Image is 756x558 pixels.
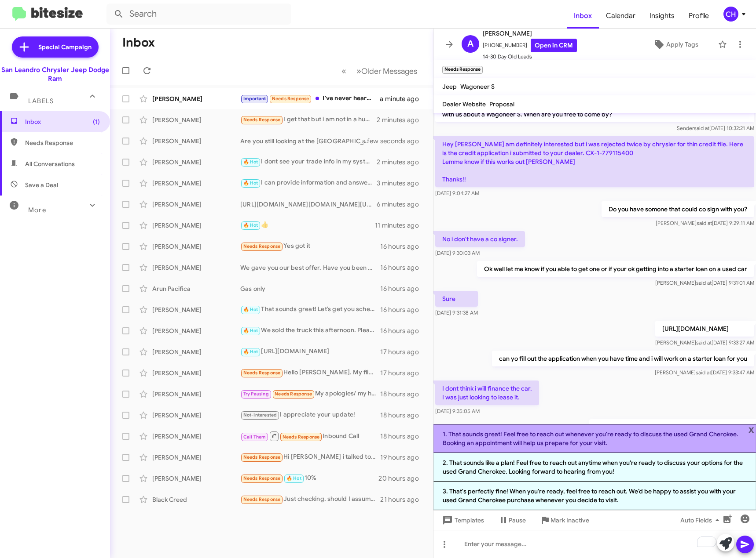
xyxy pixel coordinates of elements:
[240,368,380,378] div: Hello [PERSON_NAME]. My flights about to take off. Plz email to [PERSON_NAME][EMAIL_ADDRESS][PERS...
[433,512,491,528] button: Templates
[243,307,258,312] span: 🔥 Hot
[240,200,377,209] div: [URL][DOMAIN_NAME][DOMAIN_NAME][US_VEHICLE_IDENTIFICATION_NUMBER]
[152,179,240,188] div: [PERSON_NAME]
[337,62,422,80] nav: Page navigation example
[93,117,100,126] span: (1)
[380,369,426,377] div: 17 hours ago
[152,369,240,377] div: [PERSON_NAME]
[377,158,426,167] div: 2 minutes ago
[380,495,426,504] div: 21 hours ago
[243,370,281,376] span: Needs Response
[25,117,100,126] span: Inbox
[243,222,258,228] span: 🔥 Hot
[240,431,380,442] div: Inbound Call
[467,37,473,51] span: A
[642,3,682,29] a: Insights
[380,284,426,293] div: 16 hours ago
[152,432,240,441] div: [PERSON_NAME]
[380,432,426,441] div: 18 hours ago
[243,349,258,355] span: 🔥 Hot
[243,96,266,101] span: Important
[152,348,240,356] div: [PERSON_NAME]
[373,137,426,145] div: a few seconds ago
[286,475,301,481] span: 🔥 Hot
[489,100,514,108] span: Proposal
[637,36,714,52] button: Apply Tags
[655,279,754,286] span: [PERSON_NAME] [DATE] 9:31:01 AM
[122,36,155,50] h1: Inbox
[483,28,577,39] span: [PERSON_NAME]
[696,369,711,376] span: said at
[435,190,479,196] span: [DATE] 9:04:27 AM
[433,482,756,510] li: 3. That's perfectly fine! When you're ready, feel free to reach out. We’d be happy to assist you ...
[531,39,577,52] a: Open in CRM
[243,412,277,418] span: Not-Interested
[243,391,269,397] span: Try Pausing
[240,157,377,167] div: I dont see your trade info in my system did you bring it in?
[509,512,526,528] span: Pause
[152,326,240,335] div: [PERSON_NAME]
[599,3,642,29] a: Calendar
[492,351,754,366] p: can yo fill out the application when you have time and i will work on a starter loan for you
[243,496,281,502] span: Needs Response
[380,242,426,251] div: 16 hours ago
[380,94,426,103] div: a minute ago
[433,424,756,453] li: 1. That sounds great! Feel free to reach out whenever you're ready to discuss the used Grand Cher...
[351,62,422,80] button: Next
[723,7,738,22] div: CH
[440,512,484,528] span: Templates
[655,369,754,376] span: [PERSON_NAME] [DATE] 9:33:47 AM
[240,410,380,420] div: I appreciate your update!
[152,94,240,103] div: [PERSON_NAME]
[380,263,426,272] div: 16 hours ago
[442,83,457,91] span: Jeep
[28,97,54,105] span: Labels
[477,261,754,277] p: Ok well let me know if you able to get one or if your ok getting into a starter loan on a used car
[380,305,426,314] div: 16 hours ago
[152,495,240,504] div: Black Creed
[243,454,281,460] span: Needs Response
[378,474,426,483] div: 20 hours ago
[442,66,483,74] small: Needs Response
[602,201,754,217] p: Do you have somone that could co sign with you?
[12,36,99,58] a: Special Campaign
[25,181,58,189] span: Save a Deal
[567,3,599,29] a: Inbox
[240,115,377,125] div: I get that but i am not in a hurry to buy so i think i will wait for sometime. I will give you a ...
[491,512,533,528] button: Pause
[152,305,240,314] div: [PERSON_NAME]
[152,200,240,209] div: [PERSON_NAME]
[272,96,309,101] span: Needs Response
[240,494,380,504] div: Just checking. should I assume you're not interested and I should concentrate my energy with the ...
[696,279,712,286] span: said at
[716,7,746,22] button: CH
[380,326,426,335] div: 16 hours ago
[152,263,240,272] div: [PERSON_NAME]
[375,221,426,230] div: 11 minutes ago
[152,242,240,251] div: [PERSON_NAME]
[694,125,709,131] span: said at
[483,52,577,61] span: 14-30 Day Old Leads
[240,178,377,188] div: I can provide information and answer questions over text, but an in-person appointment would allo...
[283,434,320,440] span: Needs Response
[361,66,417,76] span: Older Messages
[240,241,380,251] div: Yes got it
[460,83,495,91] span: Wagoneer S
[240,137,373,145] div: Are you still looking at the [GEOGRAPHIC_DATA]
[483,39,577,52] span: [PHONE_NUMBER]
[243,328,258,333] span: 🔥 Hot
[435,380,539,405] p: I dont think i will finance the car. I was just looking to lease it.
[240,304,380,315] div: That sounds great! Let’s get you scheduled for a visit. What time works best for you [DATE]?
[243,243,281,249] span: Needs Response
[680,512,723,528] span: Auto Fields
[677,125,754,131] span: Sender [DATE] 10:32:21 AM
[152,284,240,293] div: Arun Pacifica
[435,309,478,316] span: [DATE] 9:31:38 AM
[377,200,426,209] div: 6 minutes ago
[152,158,240,167] div: [PERSON_NAME]
[25,159,75,168] span: All Conversations
[152,411,240,420] div: [PERSON_NAME]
